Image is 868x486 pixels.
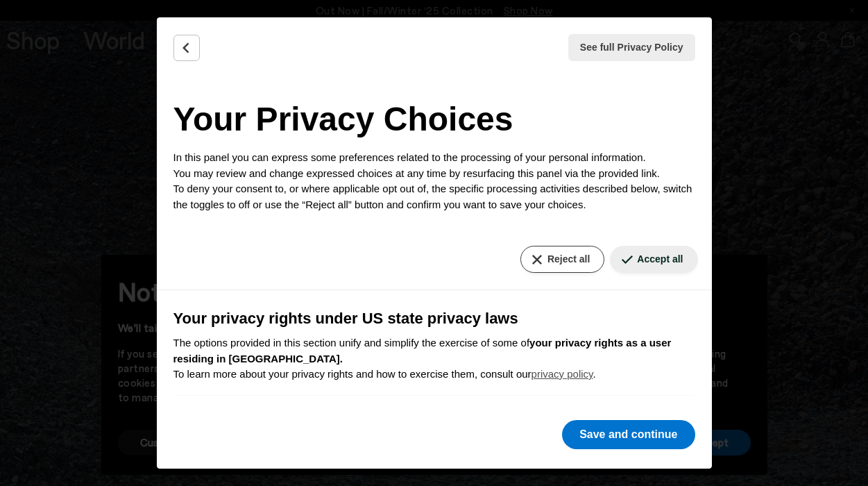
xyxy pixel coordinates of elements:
[173,307,695,330] h3: Your privacy rights under US state privacy laws
[173,337,672,364] b: your privacy rights as a user residing in [GEOGRAPHIC_DATA].
[568,34,695,61] button: See full Privacy Policy
[173,35,200,61] button: Back
[520,246,604,273] button: Reject all
[610,246,697,273] button: Accept all
[173,335,695,383] p: The options provided in this section unify and simplify the exercise of some of To learn more abo...
[580,40,683,55] span: See full Privacy Policy
[531,368,593,380] a: privacy policy
[173,150,695,212] p: In this panel you can express some preferences related to the processing of your personal informa...
[562,420,695,449] button: Save and continue
[173,94,695,144] h2: Your Privacy Choices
